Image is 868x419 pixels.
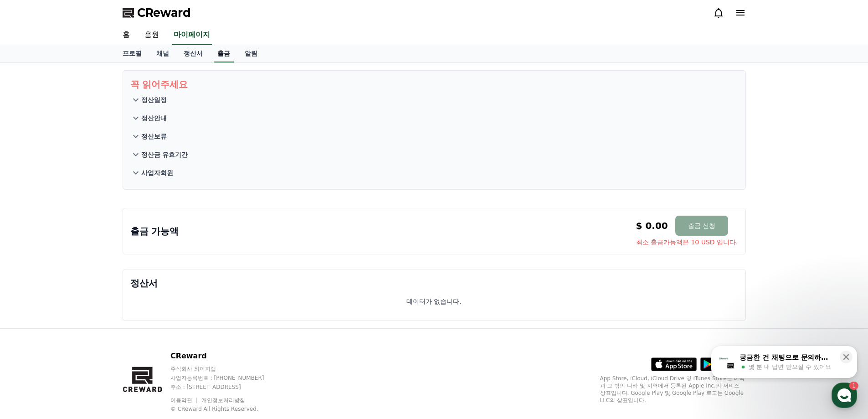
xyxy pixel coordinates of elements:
[141,303,152,310] span: 설정
[170,365,282,372] p: 주식회사 와이피랩
[115,26,137,45] a: 홈
[137,26,166,45] a: 음원
[406,297,462,306] p: 데이터가 없습니다.
[170,405,282,413] p: © CReward All Rights Reserved.
[141,95,167,104] p: 정산일정
[130,127,738,145] button: 정산보류
[172,26,212,45] a: 마이페이지
[137,5,191,20] span: CReward
[3,289,60,312] a: 홈
[237,45,265,62] a: 알림
[92,289,96,296] span: 1
[675,216,728,236] button: 출금 신청
[141,150,188,159] p: 정산금 유효기간
[170,383,282,391] p: 주소 : [STREET_ADDRESS]
[141,114,167,123] p: 정산안내
[201,397,245,403] a: 개인정보처리방침
[130,109,738,127] button: 정산안내
[83,303,94,310] span: 대화
[29,303,34,310] span: 홈
[130,164,738,182] button: 사업자회원
[130,78,738,91] p: 꼭 읽어주세요
[170,374,282,382] p: 사업자등록번호 : [PHONE_NUMBER]
[141,132,167,141] p: 정산보류
[130,145,738,164] button: 정산금 유효기간
[123,5,191,20] a: CReward
[130,91,738,109] button: 정산일정
[130,225,179,238] p: 출금 가능액
[149,45,176,62] a: 채널
[636,219,668,232] p: $ 0.00
[60,289,118,312] a: 1대화
[600,375,746,404] p: App Store, iCloud, iCloud Drive 및 iTunes Store는 미국과 그 밖의 나라 및 지역에서 등록된 Apple Inc.의 서비스 상표입니다. Goo...
[170,397,199,403] a: 이용약관
[214,45,234,62] a: 출금
[130,277,738,290] p: 정산서
[115,45,149,62] a: 프로필
[118,289,175,312] a: 설정
[141,168,173,177] p: 사업자회원
[170,351,282,362] p: CReward
[636,238,738,247] span: 최소 출금가능액은 10 USD 입니다.
[176,45,210,62] a: 정산서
